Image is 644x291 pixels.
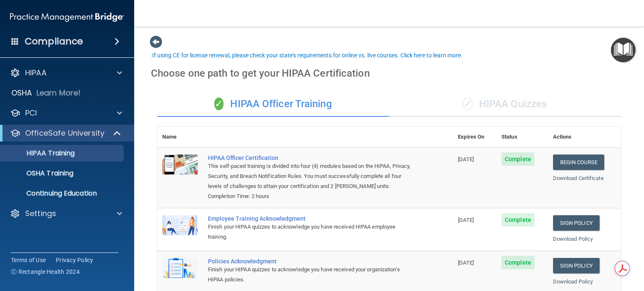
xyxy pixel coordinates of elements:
[208,191,411,201] div: Completion Time: 2 hours
[5,169,73,178] p: OSHA Training
[453,127,496,147] th: Expires On
[151,51,464,59] button: If using CE for license renewal, please check your state's requirements for online vs. live cours...
[157,127,203,147] th: Name
[11,268,80,276] span: Ⓒ Rectangle Health 2024
[553,175,604,181] a: Download Certificate
[25,68,47,78] p: HIPAA
[10,9,124,26] img: PMB logo
[458,217,474,223] span: [DATE]
[25,108,37,118] p: PCI
[611,38,636,62] button: Open Resource Center
[36,88,81,98] p: Learn More!
[10,128,122,138] a: OfficeSafe University
[208,215,411,222] div: Employee Training Acknowledgment
[496,127,548,147] th: Status
[389,92,621,117] div: HIPAA Quizzes
[10,209,122,219] a: Settings
[25,128,104,138] p: OfficeSafe University
[458,260,474,266] span: [DATE]
[553,278,593,285] a: Download Policy
[553,155,604,170] a: Begin Course
[10,108,122,118] a: PCI
[10,68,122,78] a: HIPAA
[208,155,411,161] a: HIPAA Officer Certification
[56,256,93,264] a: Privacy Policy
[463,98,473,110] span: ✓
[208,258,411,265] div: Policies Acknowledgment
[208,161,411,191] div: This self-paced training is divided into four (4) modules based on the HIPAA, Privacy, Security, ...
[5,149,75,157] p: HIPAA Training
[501,152,535,166] span: Complete
[151,61,627,85] div: Choose one path to get your HIPAA Certification
[152,52,462,58] div: If using CE for license renewal, please check your state's requirements for online vs. live cours...
[25,209,56,219] p: Settings
[553,236,593,242] a: Download Policy
[208,222,411,242] div: Finish your HIPAA quizzes to acknowledge you have received HIPAA employee training.
[151,43,163,59] a: Back
[25,36,83,47] h4: Compliance
[553,215,600,231] a: Sign Policy
[5,189,120,198] p: Continuing Education
[208,265,411,285] div: Finish your HIPAA quizzes to acknowledge you have received your organization’s HIPAA policies.
[548,127,621,147] th: Actions
[11,256,46,264] a: Terms of Use
[553,258,600,273] a: Sign Policy
[501,213,535,227] span: Complete
[458,156,474,162] span: [DATE]
[11,88,32,98] p: OSHA
[157,92,389,117] div: HIPAA Officer Training
[214,98,223,110] span: ✓
[501,256,535,269] span: Complete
